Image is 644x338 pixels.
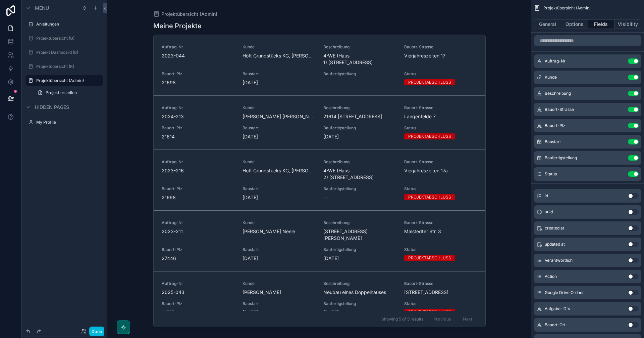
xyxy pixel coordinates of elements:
[89,327,104,336] button: Done
[545,155,577,161] span: Baufertigstellung
[545,209,553,215] span: uuid
[545,322,566,328] span: Bauort-Ort
[35,5,49,11] span: Menu
[545,91,571,96] span: Beschreibung
[36,120,99,125] label: My Profile
[588,19,615,29] button: Fields
[36,64,99,69] label: Projektübersicht (K)
[46,90,77,95] span: Projekt erstellen
[545,274,557,279] span: Action
[545,171,557,177] span: Status
[543,5,591,11] span: Projektübersicht (Admin)
[36,50,99,55] label: Projekt Dashboard (B)
[614,19,641,29] button: Visibility
[36,78,99,83] label: Projektübersicht (Admin)
[545,139,561,144] span: Baustart
[34,87,103,98] a: Projekt erstellen
[545,258,573,263] span: Verantwortlich
[545,75,557,80] span: Kunde
[545,306,570,311] span: Aufgabe-ID's
[36,36,99,41] label: Projektübersicht (G)
[545,58,566,64] span: Auftrag-Nr
[545,290,584,295] span: Google Drive Ordner
[545,193,548,199] span: id
[545,123,566,128] span: Bauort-Plz
[545,225,564,231] span: created at
[534,19,561,29] button: General
[561,19,588,29] button: Options
[545,107,574,112] span: Bauort-Strasse
[381,316,423,322] span: Showing 5 of 5 results
[35,104,69,111] span: Hidden pages
[545,242,565,247] span: updated at
[36,22,99,27] label: Anleitungen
